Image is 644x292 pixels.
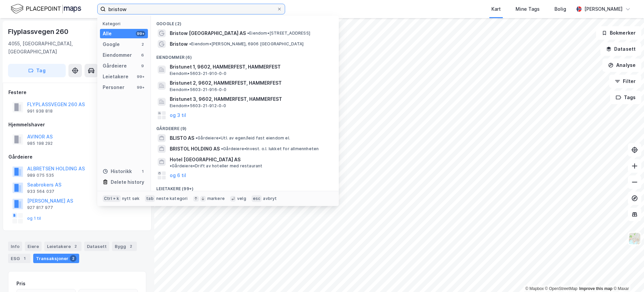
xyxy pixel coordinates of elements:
[170,71,227,76] span: Eiendom • 5603-21-910-0-0
[252,195,262,202] div: esc
[127,243,134,250] div: 2
[21,255,28,262] div: 1
[103,51,132,59] div: Eiendommer
[8,64,66,77] button: Tag
[545,286,578,291] a: OpenStreetMap
[610,91,641,104] button: Tags
[151,16,339,28] div: Google (2)
[136,31,145,36] div: 99+
[151,49,339,61] div: Eiendommer (6)
[145,195,155,202] div: tab
[103,30,112,38] div: Alle
[16,280,25,288] div: Pris
[136,85,145,90] div: 99+
[140,63,145,69] div: 9
[151,181,339,193] div: Leietakere (99+)
[156,196,188,201] div: neste kategori
[170,163,263,169] span: Gårdeiere • Drift av hoteller med restaurant
[170,95,331,103] span: Bristunet 3, 9602, HAMMERFEST, HAMMERFEST
[8,121,146,129] div: Hjemmelshaver
[27,205,53,210] div: 927 817 977
[247,31,310,36] span: Eiendom • [STREET_ADDRESS]
[106,4,277,14] input: Søk på adresse, matrikkel, gårdeiere, leietakere eller personer
[525,286,544,291] a: Mapbox
[103,195,121,202] div: Ctrl + k
[554,5,566,13] div: Bolig
[151,121,339,133] div: Gårdeiere (9)
[8,153,146,161] div: Gårdeiere
[610,260,644,292] div: Kontrollprogram for chat
[140,52,145,58] div: 6
[8,26,70,37] div: Flyplassvegen 260
[170,156,240,164] span: Hotel [GEOGRAPHIC_DATA] AS
[610,260,644,292] iframe: Chat Widget
[170,29,246,37] span: Bristow [GEOGRAPHIC_DATA] AS
[237,196,246,201] div: velg
[140,42,145,47] div: 2
[221,146,223,151] span: •
[103,83,124,91] div: Personer
[84,242,109,251] div: Datasett
[27,141,53,146] div: 985 198 292
[196,135,198,140] span: •
[11,3,81,15] img: logo.f888ab2527a4732fd821a326f86c7f29.svg
[27,109,53,114] div: 991 938 818
[207,196,225,201] div: markere
[170,111,186,119] button: og 3 til
[122,196,140,201] div: nytt søk
[103,40,120,48] div: Google
[263,196,277,201] div: avbryt
[170,63,331,71] span: Bristunet 1, 9602, HAMMERFEST, HAMMERFEST
[27,173,54,178] div: 989 075 535
[491,5,501,13] div: Kart
[8,40,118,56] div: 4055, [GEOGRAPHIC_DATA], [GEOGRAPHIC_DATA]
[602,58,641,72] button: Analyse
[27,189,54,194] div: 933 564 037
[103,73,128,81] div: Leietakere
[170,134,194,142] span: BLISTO AS
[136,74,145,79] div: 99+
[196,135,290,141] span: Gårdeiere • Utl. av egen/leid fast eiendom el.
[170,163,172,168] span: •
[628,232,641,245] img: Z
[600,42,641,56] button: Datasett
[25,242,42,251] div: Eiere
[584,5,623,13] div: [PERSON_NAME]
[596,26,641,40] button: Bokmerker
[189,41,304,47] span: Eiendom • [PERSON_NAME], 6906 [GEOGRAPHIC_DATA]
[170,145,220,153] span: BRISTOL HOLDING AS
[8,242,22,251] div: Info
[170,103,226,109] span: Eiendom • 5603-21-912-0-0
[609,75,641,88] button: Filter
[516,5,540,13] div: Mine Tags
[170,79,331,87] span: Bristunet 2, 9602, HAMMERFEST, HAMMERFEST
[103,167,132,175] div: Historikk
[221,146,319,152] span: Gårdeiere • Invest. o.l. lukket for allmennheten
[170,40,188,48] span: Bristow
[112,242,137,251] div: Bygg
[111,178,144,186] div: Delete history
[44,242,82,251] div: Leietakere
[103,62,127,70] div: Gårdeiere
[170,171,186,179] button: og 6 til
[247,31,249,36] span: •
[33,254,79,263] div: Transaksjoner
[8,254,31,263] div: ESG
[140,169,145,174] div: 1
[72,243,79,250] div: 2
[70,255,76,262] div: 2
[103,21,148,26] div: Kategori
[579,286,612,291] a: Improve this map
[170,87,227,92] span: Eiendom • 5603-21-916-0-0
[189,41,191,46] span: •
[8,88,146,96] div: Festere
